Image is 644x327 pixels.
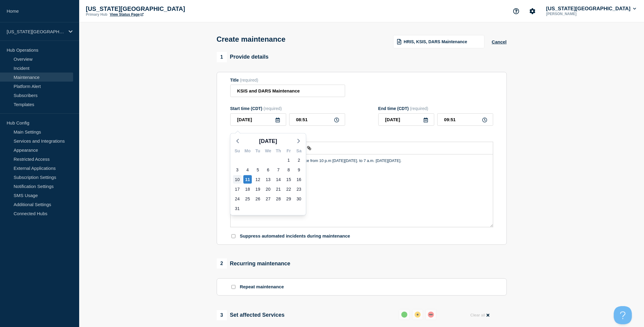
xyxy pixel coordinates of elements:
span: (required) [240,78,258,83]
div: Thursday, Aug 7, 2025 [274,166,283,174]
div: Title [230,78,345,83]
div: Friday, Aug 15, 2025 [284,175,293,184]
div: Wednesday, Aug 27, 2025 [264,195,272,203]
div: Mo [242,147,253,155]
div: Set affected Services [217,310,285,320]
span: (required) [410,106,428,111]
div: Thursday, Aug 21, 2025 [274,185,283,193]
div: affected [415,312,421,318]
button: up [399,309,410,320]
div: Thursday, Aug 14, 2025 [274,175,283,184]
p: [US_STATE][GEOGRAPHIC_DATA] [86,5,207,12]
div: Sunday, Aug 3, 2025 [233,166,241,174]
div: Monday, Aug 11, 2025 [243,175,252,184]
div: Saturday, Aug 16, 2025 [295,175,303,184]
input: Repeat maintenance [231,285,235,289]
div: Tu [253,147,263,155]
div: Sa [294,147,304,155]
p: [US_STATE][GEOGRAPHIC_DATA] [7,29,65,34]
div: Sunday, Aug 31, 2025 [233,204,241,213]
p: Suppress automated incidents during maintenance [240,233,350,239]
div: End time (CDT) [378,106,493,111]
span: 2 [217,258,227,269]
div: Tuesday, Aug 26, 2025 [254,195,262,203]
div: Message [230,135,493,140]
button: down [426,309,436,320]
p: Primary Hub [86,12,107,17]
div: Wednesday, Aug 6, 2025 [264,166,272,174]
span: (required) [264,106,282,111]
div: Saturday, Aug 9, 2025 [295,166,303,174]
div: We [263,147,273,155]
div: Saturday, Aug 30, 2025 [295,195,303,203]
div: Friday, Aug 29, 2025 [284,195,293,203]
p: KSIS and DARS will undergo maintenance from 10 p.m [DATE][DATE]. to 7 a.m. [DATE][DATE]. [235,158,488,163]
div: Monday, Aug 25, 2025 [243,195,252,203]
div: Monday, Aug 18, 2025 [243,185,252,193]
div: Sunday, Aug 24, 2025 [233,195,241,203]
div: Wednesday, Aug 20, 2025 [264,185,272,193]
div: up [401,312,407,318]
div: Th [273,147,283,155]
button: Clear all [467,309,493,321]
div: Friday, Aug 22, 2025 [284,185,293,193]
div: Provide details [217,52,269,62]
button: Toggle link [305,144,313,152]
div: Friday, Aug 1, 2025 [284,156,293,164]
img: template icon [397,39,401,44]
div: down [428,312,434,318]
div: Tuesday, Aug 19, 2025 [254,185,262,193]
p: [PERSON_NAME] [545,12,608,16]
div: Saturday, Aug 2, 2025 [295,156,303,164]
input: YYYY-MM-DD [378,113,434,126]
div: Sunday, Aug 17, 2025 [233,185,241,193]
button: Cancel [492,39,506,44]
span: 3 [217,310,227,320]
div: Su [232,147,242,155]
div: Start time (CDT) [230,106,345,111]
button: affected [412,309,423,320]
div: Thursday, Aug 28, 2025 [274,195,283,203]
div: Recurring maintenance [217,258,290,269]
div: Tuesday, Aug 12, 2025 [254,175,262,184]
span: 1 [217,52,227,62]
span: [DATE] [259,137,277,146]
div: Fr [283,147,294,155]
a: View Status Page [110,12,143,17]
button: [DATE] [257,137,280,146]
input: HH:MM [289,113,345,126]
input: HH:MM [437,113,493,126]
div: Sunday, Aug 10, 2025 [233,175,241,184]
button: Account settings [526,5,539,18]
button: Support [510,5,523,18]
p: Repeat maintenance [240,284,284,290]
input: Suppress automated incidents during maintenance [231,234,235,238]
div: Monday, Aug 4, 2025 [243,166,252,174]
div: Friday, Aug 8, 2025 [284,166,293,174]
iframe: Help Scout Beacon - Open [614,306,632,324]
h1: Create maintenance [217,35,286,44]
div: Wednesday, Aug 13, 2025 [264,175,272,184]
input: Title [230,85,345,97]
div: Tuesday, Aug 5, 2025 [254,166,262,174]
button: [US_STATE][GEOGRAPHIC_DATA] [545,6,637,12]
span: HRIS, KSIS, DARS Maintenance [404,39,467,44]
div: Saturday, Aug 23, 2025 [295,185,303,193]
div: Message [231,154,493,227]
input: YYYY-MM-DD [230,113,286,126]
